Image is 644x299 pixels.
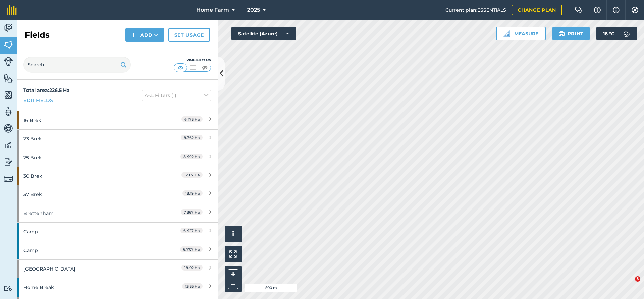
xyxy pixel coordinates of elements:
[596,27,637,40] button: 16 °C
[17,223,218,241] a: Camp6.427 Ha
[17,185,218,203] a: 37 Brek13.19 Ha
[181,172,203,178] span: 12.67 Ha
[496,27,546,40] button: Measure
[7,5,17,15] img: fieldmargin Logo
[4,73,13,83] img: svg+xml;base64,PHN2ZyB4bWxucz0iaHR0cDovL3d3dy53My5vcmcvMjAwMC9zdmciIHdpZHRoPSI1NiIgaGVpZ2h0PSI2MC...
[17,167,218,185] a: 30 Brek12.67 Ha
[225,226,241,242] button: i
[552,27,590,40] button: Print
[4,174,13,183] img: svg+xml;base64,PD94bWwgdmVyc2lvbj0iMS4wIiBlbmNvZGluZz0idXRmLTgiPz4KPCEtLSBHZW5lcmF0b3I6IEFkb2JlIE...
[176,64,185,71] img: svg+xml;base64,PHN2ZyB4bWxucz0iaHR0cDovL3d3dy53My5vcmcvMjAwMC9zdmciIHdpZHRoPSI1MCIgaGVpZ2h0PSI0MC...
[23,260,153,278] div: [GEOGRAPHIC_DATA]
[4,123,13,133] img: svg+xml;base64,PD94bWwgdmVyc2lvbj0iMS4wIiBlbmNvZGluZz0idXRmLTgiPz4KPCEtLSBHZW5lcmF0b3I6IEFkb2JlIE...
[23,204,153,222] div: Brettenham
[131,31,136,39] img: svg+xml;base64,PHN2ZyB4bWxucz0iaHR0cDovL3d3dy53My5vcmcvMjAwMC9zdmciIHdpZHRoPSIxNCIgaGVpZ2h0PSIyNC...
[181,135,203,140] span: 8.362 Ha
[23,167,153,185] div: 30 Brek
[196,6,229,14] span: Home Farm
[23,241,153,259] div: Camp
[247,6,260,14] span: 2025
[23,278,153,296] div: Home Break
[228,279,238,289] button: –
[23,57,131,73] input: Search
[512,5,562,15] a: Change plan
[4,90,13,100] img: svg+xml;base64,PHN2ZyB4bWxucz0iaHR0cDovL3d3dy53My5vcmcvMjAwMC9zdmciIHdpZHRoPSI1NiIgaGVpZ2h0PSI2MC...
[23,185,153,203] div: 37 Brek
[17,260,218,278] a: [GEOGRAPHIC_DATA]18.02 Ha
[4,23,13,33] img: svg+xml;base64,PD94bWwgdmVyc2lvbj0iMS4wIiBlbmNvZGluZz0idXRmLTgiPz4KPCEtLSBHZW5lcmF0b3I6IEFkb2JlIE...
[23,148,153,167] div: 25 Brek
[4,140,13,150] img: svg+xml;base64,PD94bWwgdmVyc2lvbj0iMS4wIiBlbmNvZGluZz0idXRmLTgiPz4KPCEtLSBHZW5lcmF0b3I6IEFkb2JlIE...
[17,278,218,296] a: Home Break13.35 Ha
[593,7,601,13] img: A question mark icon
[23,130,153,148] div: 23 Brek
[174,57,211,63] div: Visibility: On
[231,27,296,40] button: Satellite (Azure)
[17,204,218,222] a: Brettenham7.367 Ha
[228,269,238,279] button: +
[180,246,203,252] span: 6.707 Ha
[201,64,209,71] img: svg+xml;base64,PHN2ZyB4bWxucz0iaHR0cDovL3d3dy53My5vcmcvMjAwMC9zdmciIHdpZHRoPSI1MCIgaGVpZ2h0PSI0MC...
[4,40,13,50] img: svg+xml;base64,PHN2ZyB4bWxucz0iaHR0cDovL3d3dy53My5vcmcvMjAwMC9zdmciIHdpZHRoPSI1NiIgaGVpZ2h0PSI2MC...
[621,276,637,292] iframe: Intercom live chat
[575,7,583,13] img: Two speech bubbles overlapping with the left bubble in the forefront
[229,250,237,258] img: Four arrows, one pointing top left, one top right, one bottom right and the last bottom left
[142,90,211,101] button: A-Z, Filters (1)
[23,87,70,93] strong: Total area : 226.5 Ha
[182,283,203,289] span: 13.35 Ha
[25,29,50,40] h2: Fields
[631,7,639,13] img: A cog icon
[4,57,13,66] img: svg+xml;base64,PD94bWwgdmVyc2lvbj0iMS4wIiBlbmNvZGluZz0idXRmLTgiPz4KPCEtLSBHZW5lcmF0b3I6IEFkb2JlIE...
[635,276,640,282] span: 3
[182,190,203,196] span: 13.19 Ha
[181,116,203,122] span: 6.173 Ha
[17,241,218,259] a: Camp6.707 Ha
[180,154,203,159] span: 8.492 Ha
[120,61,127,69] img: svg+xml;base64,PHN2ZyB4bWxucz0iaHR0cDovL3d3dy53My5vcmcvMjAwMC9zdmciIHdpZHRoPSIxOSIgaGVpZ2h0PSIyNC...
[503,30,510,37] img: Ruler icon
[4,107,13,117] img: svg+xml;base64,PD94bWwgdmVyc2lvbj0iMS4wIiBlbmNvZGluZz0idXRmLTgiPz4KPCEtLSBHZW5lcmF0b3I6IEFkb2JlIE...
[558,29,565,38] img: svg+xml;base64,PHN2ZyB4bWxucz0iaHR0cDovL3d3dy53My5vcmcvMjAwMC9zdmciIHdpZHRoPSIxOSIgaGVpZ2h0PSIyNC...
[168,28,210,42] a: Set usage
[189,64,197,71] img: svg+xml;base64,PHN2ZyB4bWxucz0iaHR0cDovL3d3dy53My5vcmcvMjAwMC9zdmciIHdpZHRoPSI1MCIgaGVpZ2h0PSI0MC...
[17,111,218,129] a: 16 Brek6.173 Ha
[232,230,234,238] span: i
[181,265,203,271] span: 18.02 Ha
[4,157,13,167] img: svg+xml;base64,PD94bWwgdmVyc2lvbj0iMS4wIiBlbmNvZGluZz0idXRmLTgiPz4KPCEtLSBHZW5lcmF0b3I6IEFkb2JlIE...
[4,285,13,292] img: svg+xml;base64,PD94bWwgdmVyc2lvbj0iMS4wIiBlbmNvZGluZz0idXRmLTgiPz4KPCEtLSBHZW5lcmF0b3I6IEFkb2JlIE...
[23,97,53,104] a: Edit fields
[603,27,614,40] span: 16 ° C
[17,130,218,148] a: 23 Brek8.362 Ha
[125,28,164,42] button: Add
[23,223,153,241] div: Camp
[181,209,203,215] span: 7.367 Ha
[445,6,506,14] span: Current plan : ESSENTIALS
[17,148,218,167] a: 25 Brek8.492 Ha
[23,111,153,129] div: 16 Brek
[613,6,620,14] img: svg+xml;base64,PHN2ZyB4bWxucz0iaHR0cDovL3d3dy53My5vcmcvMjAwMC9zdmciIHdpZHRoPSIxNyIgaGVpZ2h0PSIxNy...
[180,228,203,233] span: 6.427 Ha
[620,27,633,40] img: svg+xml;base64,PD94bWwgdmVyc2lvbj0iMS4wIiBlbmNvZGluZz0idXRmLTgiPz4KPCEtLSBHZW5lcmF0b3I6IEFkb2JlIE...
